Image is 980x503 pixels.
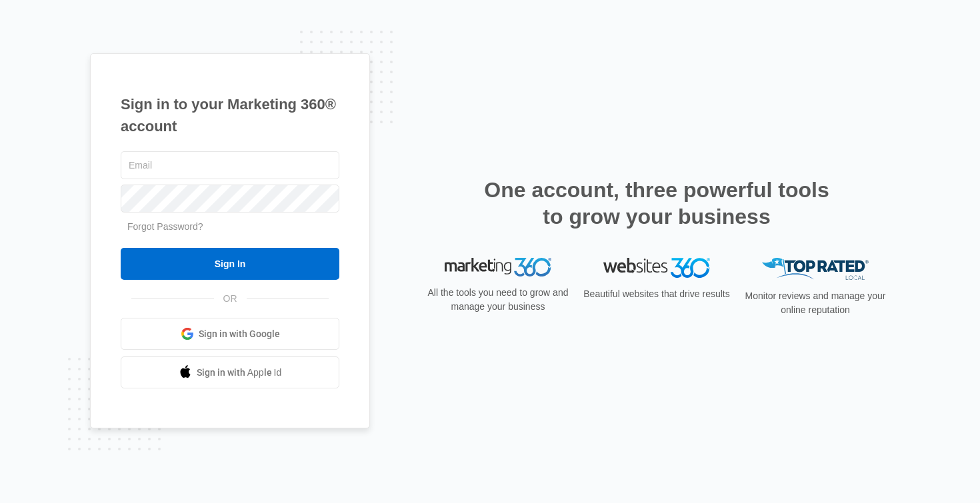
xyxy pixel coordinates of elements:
[121,93,339,137] h1: Sign in to your Marketing 360® account
[199,327,280,341] span: Sign in with Google
[121,318,339,350] a: Sign in with Google
[127,221,203,232] a: Forgot Password?
[121,356,339,388] a: Sign in with Apple Id
[603,258,710,277] img: Websites 360
[741,289,890,317] p: Monitor reviews and manage your online reputation
[214,292,247,306] span: OR
[582,287,731,301] p: Beautiful websites that drive results
[197,366,282,380] span: Sign in with Apple Id
[762,258,869,280] img: Top Rated Local
[423,286,573,314] p: All the tools you need to grow and manage your business
[121,248,339,280] input: Sign In
[121,151,339,179] input: Email
[445,258,551,276] img: Marketing 360
[480,177,833,230] h2: One account, three powerful tools to grow your business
